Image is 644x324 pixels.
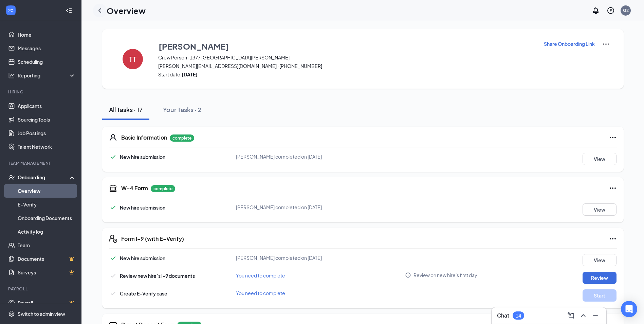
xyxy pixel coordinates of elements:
[18,41,76,55] a: Messages
[236,290,285,296] span: You need to complete
[583,254,617,266] button: View
[18,140,76,154] a: Talent Network
[18,126,76,140] a: Job Postings
[579,311,587,320] svg: ChevronUp
[158,40,535,52] button: [PERSON_NAME]
[18,238,76,252] a: Team
[158,71,535,78] span: Start date:
[18,211,76,225] a: Onboarding Documents
[583,203,617,216] button: View
[18,55,76,69] a: Scheduling
[497,312,509,319] h3: Chat
[621,301,637,317] div: Open Intercom Messenger
[8,174,15,181] svg: UserCheck
[158,54,535,61] span: Crew Person · 1377 [GEOGRAPHIC_DATA][PERSON_NAME]
[7,7,14,14] svg: WorkstreamLogo
[516,313,521,319] div: 14
[18,296,76,310] a: PayrollCrown
[602,40,610,48] img: More Actions
[609,133,617,142] svg: Ellipses
[109,289,117,298] svg: Checkmark
[18,252,76,266] a: DocumentsCrown
[107,5,146,16] h1: Overview
[66,7,72,14] svg: Collapse
[623,7,629,13] div: G2
[578,310,589,321] button: ChevronUp
[109,105,143,114] div: All Tasks · 17
[583,272,617,284] button: Review
[236,255,322,261] span: [PERSON_NAME] completed on [DATE]
[158,62,535,69] span: [PERSON_NAME][EMAIL_ADDRESS][DOMAIN_NAME] · [PHONE_NUMBER]
[121,184,148,192] h5: W-4 Form
[120,204,165,211] span: New hire submission
[18,174,70,181] div: Onboarding
[116,40,150,78] button: TT
[18,266,76,279] a: SurveysCrown
[163,105,201,114] div: Your Tasks · 2
[567,311,575,320] svg: ComposeMessage
[544,40,595,47] p: Share Onboarding Link
[8,72,15,79] svg: Analysis
[544,40,595,48] button: Share Onboarding Link
[120,255,165,261] span: New hire submission
[236,204,322,210] span: [PERSON_NAME] completed on [DATE]
[8,286,74,292] div: Payroll
[566,310,576,321] button: ComposeMessage
[109,184,117,192] svg: TaxGovernmentIcon
[18,99,76,113] a: Applicants
[607,6,615,15] svg: QuestionInfo
[159,40,229,52] h3: [PERSON_NAME]
[151,185,175,192] p: complete
[590,310,601,321] button: Minimize
[8,310,15,317] svg: Settings
[18,310,65,317] div: Switch to admin view
[120,273,195,279] span: Review new hire’s I-9 documents
[591,311,600,320] svg: Minimize
[129,57,136,61] h4: TT
[609,235,617,243] svg: Ellipses
[109,153,117,161] svg: Checkmark
[18,184,76,198] a: Overview
[236,154,322,160] span: [PERSON_NAME] completed on [DATE]
[405,272,411,278] svg: Info
[413,272,477,278] span: Review on new hire's first day
[120,290,167,296] span: Create E-Verify case
[170,134,194,142] p: complete
[120,154,165,160] span: New hire submission
[109,272,117,280] svg: Checkmark
[8,89,74,95] div: Hiring
[592,6,600,15] svg: Notifications
[609,184,617,192] svg: Ellipses
[109,203,117,212] svg: Checkmark
[109,254,117,262] svg: Checkmark
[583,153,617,165] button: View
[182,71,198,77] strong: [DATE]
[8,160,74,166] div: Team Management
[583,289,617,302] button: Start
[18,225,76,238] a: Activity log
[121,235,184,242] h5: Form I-9 (with E-Verify)
[18,198,76,211] a: E-Verify
[109,133,117,142] svg: User
[96,6,104,15] svg: ChevronLeft
[109,235,117,243] svg: FormI9EVerifyIcon
[236,272,285,278] span: You need to complete
[121,134,167,141] h5: Basic Information
[18,72,76,79] div: Reporting
[18,28,76,41] a: Home
[18,113,76,126] a: Sourcing Tools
